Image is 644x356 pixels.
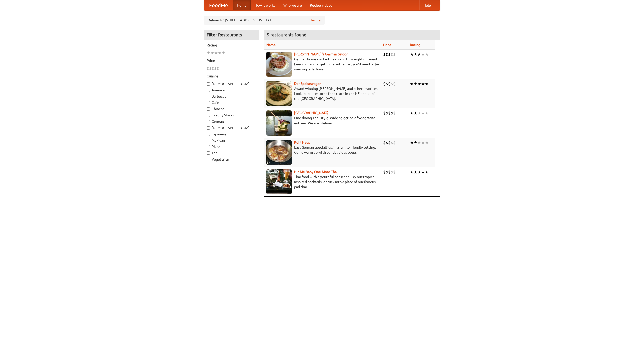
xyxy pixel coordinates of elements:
label: American [207,88,256,93]
a: Der Speisewagen [294,82,321,86]
label: Pizza [207,144,256,149]
li: $ [386,169,388,175]
li: $ [212,66,214,71]
label: Chinese [207,106,256,111]
input: [DEMOGRAPHIC_DATA] [207,82,210,86]
li: ★ [410,81,414,87]
ng-pluralize: 5 restaurants found! [267,32,308,37]
li: ★ [410,169,414,175]
b: Hit Me Baby One More Thai [294,170,338,174]
label: Barbecue [207,94,256,99]
p: Fine dining Thai-style. Wide selection of vegetarian entrées. We also deliver. [266,115,379,126]
input: German [207,120,210,123]
label: Japanese [207,132,256,137]
li: ★ [414,110,417,116]
img: esthers.jpg [266,52,292,77]
li: ★ [421,81,425,87]
li: $ [209,66,212,71]
li: $ [388,140,391,145]
li: ★ [222,50,225,56]
li: ★ [414,81,417,87]
input: Thai [207,151,210,155]
li: ★ [421,140,425,145]
li: $ [383,52,386,57]
h5: Cuisine [207,74,256,79]
li: $ [383,140,386,145]
a: FoodMe [204,0,233,10]
label: German [207,119,256,124]
p: Award-winning [PERSON_NAME] and other favorites. Look for our restored food truck in the NE corne... [266,86,379,101]
h5: Rating [207,43,256,48]
li: $ [386,110,388,116]
label: Thai [207,150,256,155]
li: $ [383,81,386,87]
input: Vegetarian [207,158,210,161]
p: German home-cooked meals and fifty-eight different beers on tap. To get more authentic, you'd nee... [266,57,379,72]
li: ★ [414,169,417,175]
li: $ [391,169,393,175]
p: Thai food with a youthful bar scene. Try our tropical inspired cocktails, or tuck into a plate of... [266,174,379,189]
img: satay.jpg [266,110,292,136]
li: $ [386,81,388,87]
label: [DEMOGRAPHIC_DATA] [207,81,256,86]
li: $ [388,81,391,87]
li: ★ [417,140,421,145]
li: $ [388,169,391,175]
li: ★ [214,50,218,56]
li: ★ [417,169,421,175]
li: $ [393,81,396,87]
label: Cafe [207,100,256,105]
input: Chinese [207,107,210,111]
input: Barbecue [207,95,210,98]
a: [GEOGRAPHIC_DATA] [294,111,329,115]
li: ★ [417,81,421,87]
li: ★ [414,140,417,145]
li: ★ [425,169,429,175]
li: $ [214,66,217,71]
input: Pizza [207,145,210,148]
input: Japanese [207,133,210,136]
li: ★ [410,110,414,116]
a: Name [266,43,276,47]
li: $ [217,66,219,71]
li: ★ [425,81,429,87]
p: East German specialties, in a family-friendly setting. Come warm up with our delicious soups. [266,145,379,155]
li: ★ [410,140,414,145]
li: ★ [425,52,429,57]
h4: Filter Restaurants [204,30,259,40]
div: Deliver to: [STREET_ADDRESS][US_STATE] [204,16,325,25]
a: How it works [251,0,279,10]
li: $ [391,140,393,145]
a: Help [419,0,435,10]
li: ★ [417,110,421,116]
li: ★ [421,110,425,116]
a: Price [383,43,391,47]
li: $ [393,110,396,116]
li: ★ [417,52,421,57]
a: [PERSON_NAME]'s German Saloon [294,52,348,56]
li: ★ [218,50,222,56]
li: $ [393,140,396,145]
input: Czech / Slovak [207,114,210,117]
img: speisewagen.jpg [266,81,292,106]
li: $ [391,81,393,87]
label: Mexican [207,138,256,143]
a: Home [233,0,251,10]
input: [DEMOGRAPHIC_DATA] [207,126,210,130]
a: Kohl Haus [294,140,310,144]
label: Vegetarian [207,157,256,162]
img: kohlhaus.jpg [266,140,292,165]
li: $ [207,66,209,71]
li: ★ [421,169,425,175]
li: ★ [421,52,425,57]
a: Rating [410,43,420,47]
li: $ [391,52,393,57]
li: ★ [210,50,214,56]
li: $ [388,52,391,57]
input: American [207,89,210,92]
input: Cafe [207,101,210,104]
li: ★ [414,52,417,57]
a: Who we are [279,0,306,10]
